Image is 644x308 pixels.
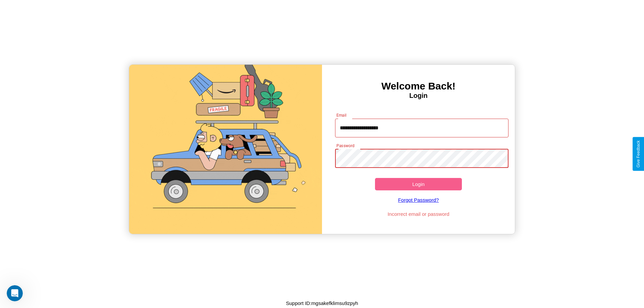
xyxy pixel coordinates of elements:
h4: Login [322,92,515,100]
h3: Welcome Back! [322,80,515,92]
iframe: Intercom live chat [7,285,23,301]
a: Forgot Password? [332,190,505,209]
p: Support ID: mgsakefklimsu9zpyh [286,299,358,308]
label: Email [336,112,347,118]
div: Give Feedback [636,140,641,168]
img: gif [129,65,322,234]
label: Password [336,143,354,148]
p: Incorrect email or password [332,209,505,219]
button: Login [375,178,462,190]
